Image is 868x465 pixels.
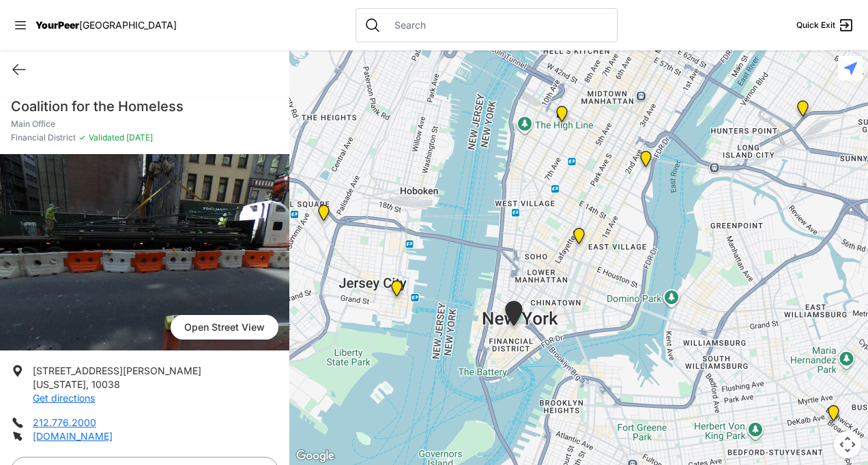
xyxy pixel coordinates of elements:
p: Main Office [11,119,278,130]
span: [GEOGRAPHIC_DATA] [79,19,177,31]
span: , [86,378,89,390]
span: [STREET_ADDRESS][PERSON_NAME] [33,365,201,376]
a: YourPeer[GEOGRAPHIC_DATA] [35,21,177,29]
a: Open this area in Google Maps (opens a new window) [293,447,338,465]
input: Search [386,18,609,32]
span: Financial District [11,132,76,143]
span: YourPeer [35,19,79,31]
img: Google [293,447,338,465]
div: Queens - Main Office [789,95,817,127]
div: Main Office [497,295,531,337]
div: 30th Street Intake Center for Men [632,145,660,178]
a: Get directions [33,392,95,404]
a: Open Street View [171,315,278,340]
a: 212.776.2000 [33,417,96,428]
span: Quick Exit [796,20,835,31]
a: [DOMAIN_NAME] [33,430,113,442]
a: Quick Exit [796,17,854,33]
div: St Joseph's and St Mary's Home [383,275,411,307]
div: ServiceLine [548,100,576,133]
h1: Coalition for the Homeless [11,97,278,116]
div: Headquarters [820,400,848,432]
div: Third Street Men's Shelter and Clinic [565,222,593,255]
span: ✓ [78,132,86,143]
button: Map camera controls [834,431,861,458]
span: [US_STATE] [33,378,86,390]
div: Main Location [310,199,338,232]
span: 10038 [91,378,120,390]
span: Validated [89,132,124,142]
span: [DATE] [124,132,153,142]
